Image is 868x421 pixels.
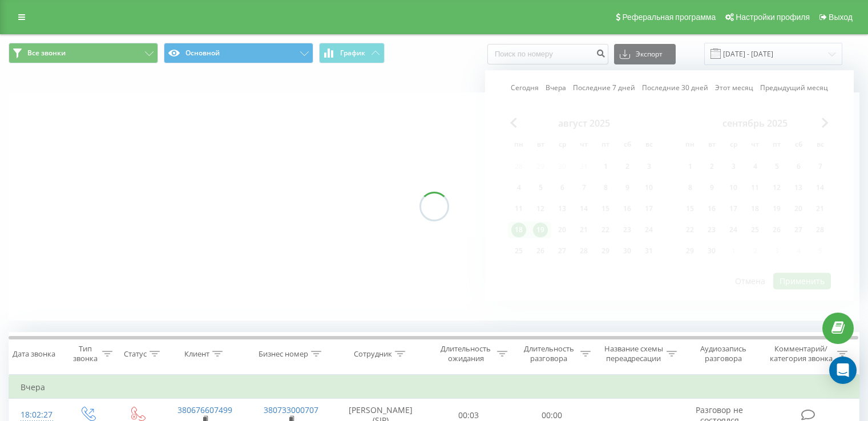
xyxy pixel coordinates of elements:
a: Предыдущий месяц [760,83,828,94]
span: Все звонки [27,48,66,58]
div: Сотрудник [354,349,392,359]
td: Вчера [9,376,859,399]
div: Название схемы переадресации [604,344,664,363]
a: Сегодня [511,83,539,94]
a: 380676607499 [177,404,232,415]
div: Статус [124,349,147,359]
input: Поиск по номеру [487,44,608,64]
a: Этот месяц [715,83,753,94]
button: Основной [164,43,313,63]
button: Все звонки [9,43,158,63]
div: Аудиозапись разговора [690,344,757,363]
div: Клиент [184,349,209,359]
span: Реферальная программа [622,13,716,22]
div: Бизнес номер [259,349,308,359]
div: Комментарий/категория звонка [768,344,834,363]
a: Последние 30 дней [642,83,708,94]
span: График [340,49,365,57]
a: Последние 7 дней [573,83,635,94]
div: Дата звонка [13,349,55,359]
span: Настройки профиля [736,13,810,22]
a: 380733000707 [264,404,318,415]
div: Длительность ожидания [438,344,495,363]
a: Вчера [546,83,566,94]
div: Длительность разговора [520,344,578,363]
div: Open Intercom Messenger [829,357,857,384]
button: График [319,43,385,63]
button: Экспорт [614,44,676,64]
span: Выход [829,13,853,22]
div: Тип звонка [72,344,99,363]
